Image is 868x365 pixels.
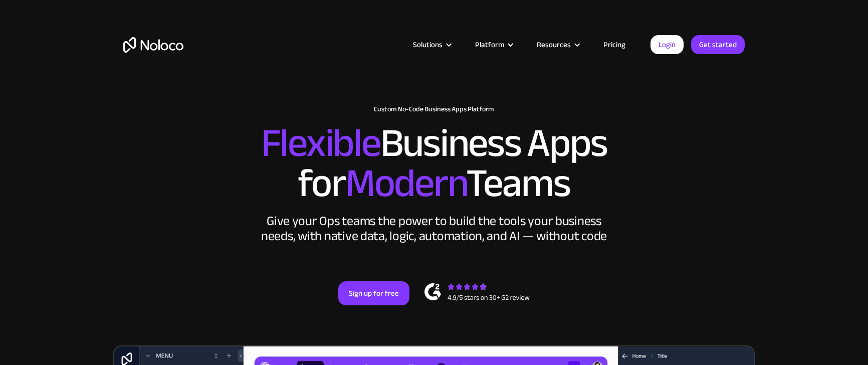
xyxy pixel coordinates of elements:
div: Resources [524,38,591,51]
span: Flexible [261,106,380,180]
div: Solutions [400,38,463,51]
h1: Custom No-Code Business Apps Platform [123,105,745,113]
div: Platform [475,38,504,51]
a: home [123,37,183,53]
div: Platform [463,38,524,51]
a: Get started [691,35,745,54]
a: Login [650,35,684,54]
h2: Business Apps for Teams [123,123,745,204]
a: Sign up for free [338,281,409,305]
span: Modern [345,146,466,221]
div: Solutions [413,38,443,51]
a: Pricing [591,38,638,51]
div: Resources [537,38,571,51]
div: Give your Ops teams the power to build the tools your business needs, with native data, logic, au... [259,214,609,244]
